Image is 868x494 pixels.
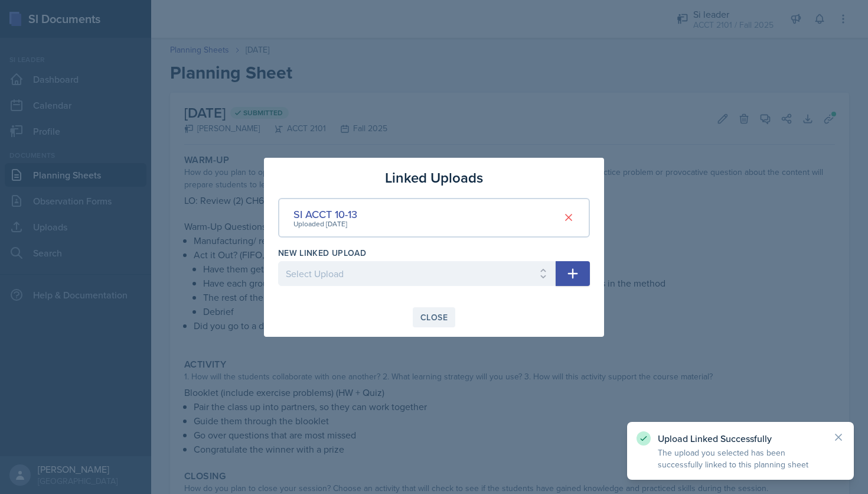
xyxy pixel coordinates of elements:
label: New Linked Upload [278,247,366,259]
p: The upload you selected has been successfully linked to this planning sheet [658,447,823,470]
h3: Linked Uploads [385,167,483,188]
button: Close [413,307,455,327]
p: Upload Linked Successfully [658,433,823,444]
div: Uploaded [DATE] [293,219,357,229]
div: SI ACCT 10-13 [293,206,357,222]
div: Close [420,313,448,322]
